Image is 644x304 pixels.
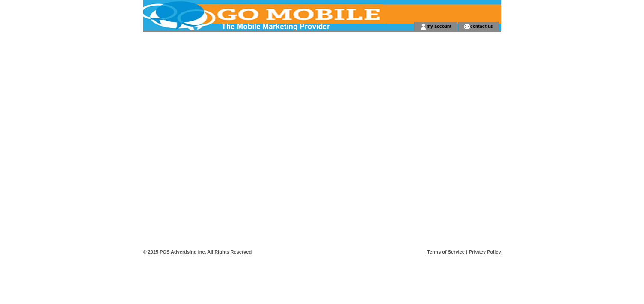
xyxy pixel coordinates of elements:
span: | [466,249,467,254]
a: contact us [470,23,493,29]
img: contact_us_icon.gif;jsessionid=6EC6BFEA32C505BFC1C9AE53A515478E [464,23,470,30]
a: my account [427,23,451,29]
img: account_icon.gif;jsessionid=6EC6BFEA32C505BFC1C9AE53A515478E [420,23,427,30]
a: Privacy Policy [469,249,501,254]
a: Terms of Service [427,249,465,254]
span: © 2025 POS Advertising Inc. All Rights Reserved [143,249,252,254]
